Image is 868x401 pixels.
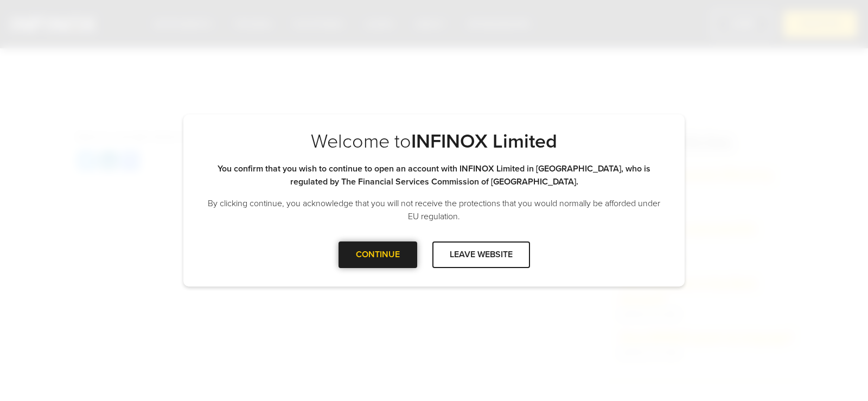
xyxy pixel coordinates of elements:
[205,197,663,223] p: By clicking continue, you acknowledge that you will not receive the protections that you would no...
[411,130,557,153] strong: INFINOX Limited
[205,130,663,154] p: Welcome to
[218,163,650,187] strong: You confirm that you wish to continue to open an account with INFINOX Limited in [GEOGRAPHIC_DATA...
[339,241,417,268] div: CONTINUE
[432,241,530,268] div: LEAVE WEBSITE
